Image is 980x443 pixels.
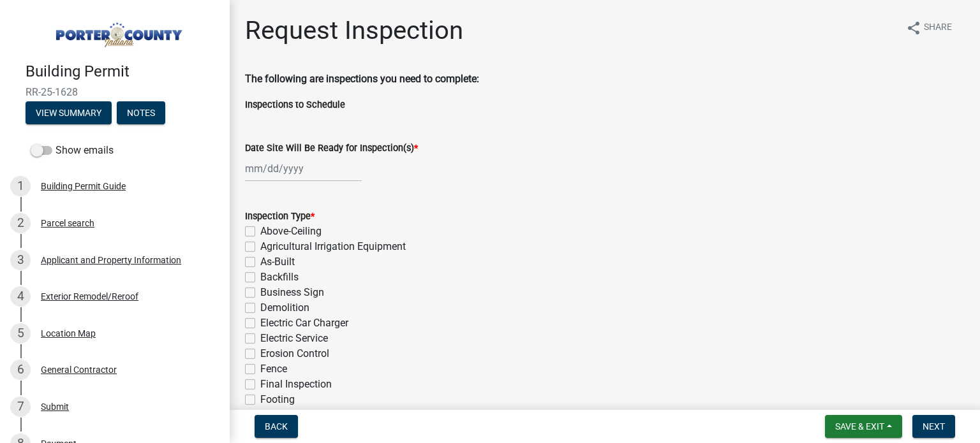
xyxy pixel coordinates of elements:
span: RR-25-1628 [26,86,204,98]
div: 5 [10,323,31,344]
div: 3 [10,250,31,270]
button: Save & Exit [825,415,902,438]
label: Demolition [260,300,309,316]
span: Save & Exit [835,421,884,432]
label: Above-Ceiling [260,224,322,239]
button: View Summary [26,101,112,124]
label: As-Built [260,254,295,270]
button: Notes [117,101,165,124]
div: Submit [41,402,69,411]
span: Share [924,20,952,36]
label: Electric Service [260,331,328,346]
button: Back [255,415,298,438]
label: Footing [260,392,295,407]
label: Electric Car Charger [260,316,348,331]
div: Applicant and Property Information [41,256,181,265]
wm-modal-confirm: Summary [26,108,112,119]
label: Agricultural Irrigation Equipment [260,239,406,254]
label: Show emails [31,143,114,158]
h4: Building Permit [26,62,219,81]
wm-modal-confirm: Notes [117,108,165,119]
label: Business Sign [260,285,324,300]
div: 6 [10,359,31,380]
label: Inspections to Schedule [245,101,345,110]
label: Date Site Will Be Ready for Inspection(s) [245,144,418,153]
div: Building Permit Guide [41,182,126,191]
span: Back [265,421,288,432]
div: Location Map [41,329,96,338]
i: share [906,20,921,36]
div: Parcel search [41,219,94,228]
div: Exterior Remodel/Reroof [41,292,138,301]
label: Final Inspection [260,377,332,392]
label: Erosion Control [260,346,329,361]
div: 4 [10,286,31,307]
img: Porter County, Indiana [26,13,209,49]
div: 2 [10,213,31,233]
div: General Contractor [41,365,117,374]
strong: The following are inspections you need to complete: [245,73,479,85]
input: mm/dd/yyyy [245,156,362,182]
label: Inspection Type [245,212,315,221]
h1: Request Inspection [245,15,463,46]
div: 7 [10,396,31,417]
button: Next [912,415,955,438]
label: Backfills [260,270,299,285]
div: 1 [10,176,31,196]
button: shareShare [896,15,962,40]
label: Fence [260,361,287,377]
span: Next [923,421,945,432]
